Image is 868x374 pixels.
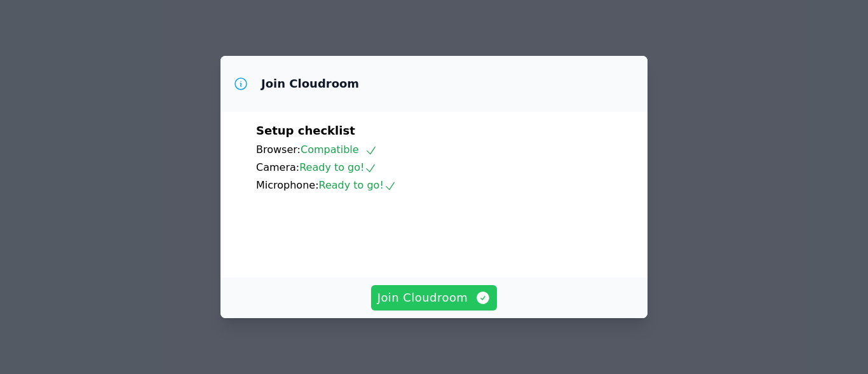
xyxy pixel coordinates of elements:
[319,179,397,191] span: Ready to go!
[299,161,377,173] span: Ready to go!
[377,289,491,307] span: Join Cloudroom
[371,285,498,311] button: Join Cloudroom
[256,124,355,137] span: Setup checklist
[301,144,377,156] span: Compatible
[261,76,359,91] h3: Join Cloudroom
[256,179,319,191] span: Microphone:
[256,144,301,156] span: Browser:
[256,161,299,173] span: Camera:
